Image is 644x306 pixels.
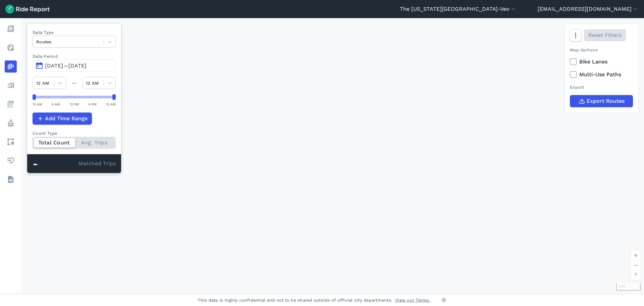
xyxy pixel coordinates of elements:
button: [EMAIL_ADDRESS][DOMAIN_NAME] [538,5,639,13]
label: Data Type [33,29,116,36]
div: Export [570,84,633,90]
div: 12 AM [106,101,116,107]
div: Matched Trips [27,154,121,173]
span: Add Time Range [45,115,88,123]
a: Realtime [5,42,17,54]
label: Bike Lanes [570,58,633,66]
a: Policy [5,117,17,129]
div: — [66,79,82,87]
label: Multi-Use Paths [570,71,633,79]
button: The [US_STATE][GEOGRAPHIC_DATA]-Veo [400,5,517,13]
div: 6 AM [52,101,60,107]
a: Health [5,155,17,167]
a: Datasets [5,173,17,185]
label: Data Period [33,53,116,59]
button: Export Routes [570,95,633,107]
a: View our Terms. [395,297,430,303]
div: - [33,160,78,168]
a: Fees [5,98,17,110]
div: 12 AM [33,101,42,107]
button: Add Time Range [33,113,92,125]
img: Ride Report [5,5,50,13]
a: Heatmaps [5,60,17,73]
div: Map Options [570,47,633,53]
span: Reset Filters [588,31,622,39]
a: Analyze [5,79,17,91]
button: Reset Filters [584,29,626,41]
div: 12 PM [70,101,79,107]
div: loading [21,18,644,294]
div: Count Type [33,130,116,136]
div: 6 PM [89,101,97,107]
span: [DATE]—[DATE] [45,62,87,69]
span: Export Routes [587,97,625,105]
button: [DATE]—[DATE] [33,59,116,72]
a: Areas [5,136,17,148]
a: Report [5,23,17,35]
